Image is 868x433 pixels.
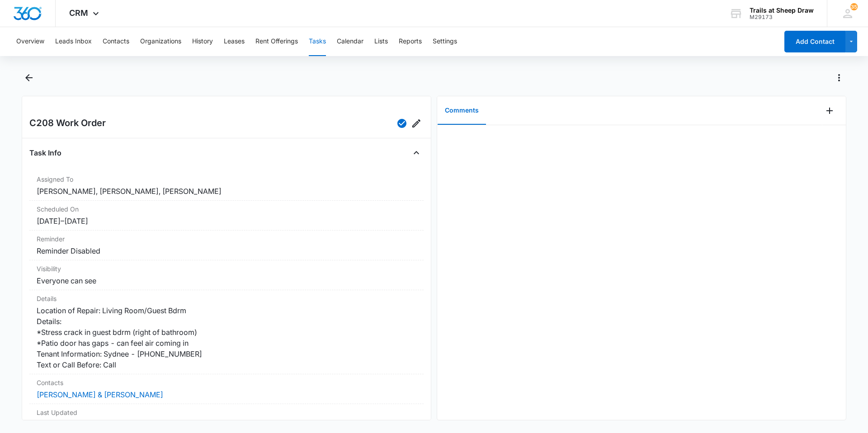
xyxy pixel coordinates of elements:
[37,378,416,387] dt: Contacts
[37,264,416,273] dt: Visibility
[37,174,416,184] dt: Assigned To
[832,71,846,85] button: Actions
[409,146,424,160] button: Close
[37,294,416,303] dt: Details
[750,7,814,14] div: account name
[37,390,163,399] a: [PERSON_NAME] & [PERSON_NAME]
[399,27,422,56] button: Reports
[337,27,363,56] button: Calendar
[850,3,858,10] span: 35
[255,27,298,56] button: Rent Offerings
[29,260,424,290] div: VisibilityEveryone can see
[438,97,486,125] button: Comments
[29,147,61,158] h4: Task Info
[69,8,88,18] span: CRM
[309,27,326,56] button: Tasks
[29,374,424,404] div: Contacts[PERSON_NAME] & [PERSON_NAME]
[374,27,388,56] button: Lists
[29,116,106,131] h2: C208 Work Order
[37,186,416,197] dd: [PERSON_NAME], [PERSON_NAME], [PERSON_NAME]
[750,14,814,20] div: account id
[29,290,424,374] div: DetailsLocation of Repair: Living Room/Guest Bdrm Details: *Stress crack in guest bdrm (right of ...
[409,116,424,131] button: Edit
[37,204,416,214] dt: Scheduled On
[822,104,837,118] button: Add Comment
[37,234,416,244] dt: Reminder
[103,27,129,56] button: Contacts
[37,275,416,286] dd: Everyone can see
[192,27,213,56] button: History
[37,305,416,370] dd: Location of Repair: Living Room/Guest Bdrm Details: *Stress crack in guest bdrm (right of bathroo...
[16,27,44,56] button: Overview
[784,31,845,52] button: Add Contact
[37,245,416,256] dd: Reminder Disabled
[29,171,424,201] div: Assigned To[PERSON_NAME], [PERSON_NAME], [PERSON_NAME]
[22,71,36,85] button: Back
[37,408,416,417] dt: Last Updated
[37,419,416,430] dd: [DATE]
[224,27,245,56] button: Leases
[850,3,858,10] div: notifications count
[55,27,92,56] button: Leads Inbox
[433,27,457,56] button: Settings
[140,27,181,56] button: Organizations
[29,201,424,231] div: Scheduled On[DATE]–[DATE]
[37,216,416,226] dd: [DATE] – [DATE]
[29,231,424,260] div: ReminderReminder Disabled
